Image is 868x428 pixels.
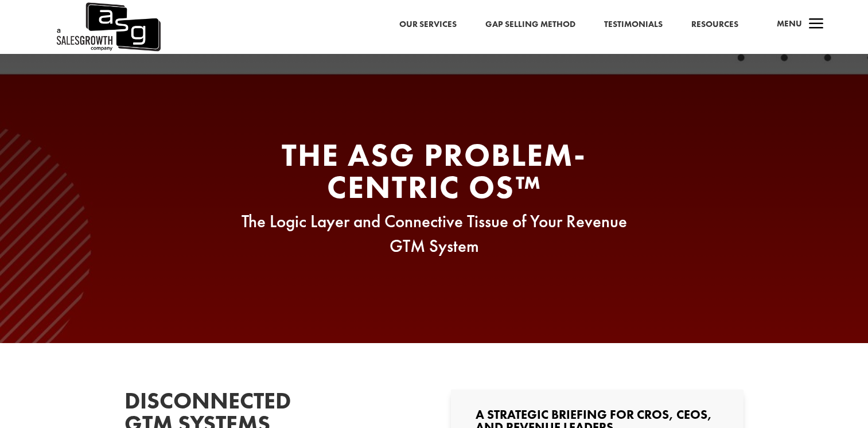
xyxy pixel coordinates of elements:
a: Our Services [399,17,457,32]
span: a [805,13,828,36]
a: Resources [691,17,738,32]
h2: The ASG Problem-Centric OS™ [216,139,652,209]
a: Testimonials [604,17,663,32]
p: The Logic Layer and Connective Tissue of Your Revenue GTM System [216,209,652,259]
a: Gap Selling Method [485,17,575,32]
span: Menu [777,18,802,29]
